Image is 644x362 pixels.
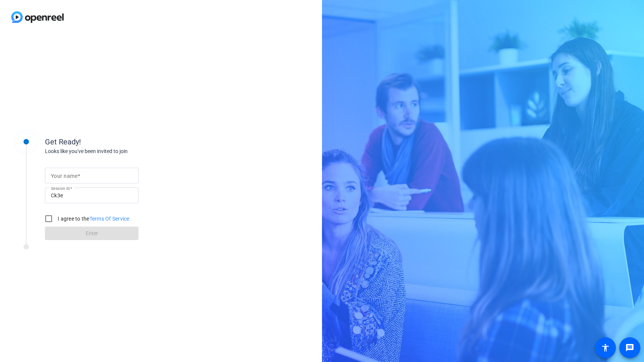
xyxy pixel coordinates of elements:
[51,186,70,191] mat-label: Session ID
[45,147,195,155] div: Looks like you've been invited to join
[56,215,130,222] label: I agree to the
[625,343,634,352] mat-icon: message
[45,136,195,147] div: Get Ready!
[601,343,610,352] mat-icon: accessibility
[51,173,78,179] mat-label: Your name
[89,216,130,222] a: Terms Of Service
